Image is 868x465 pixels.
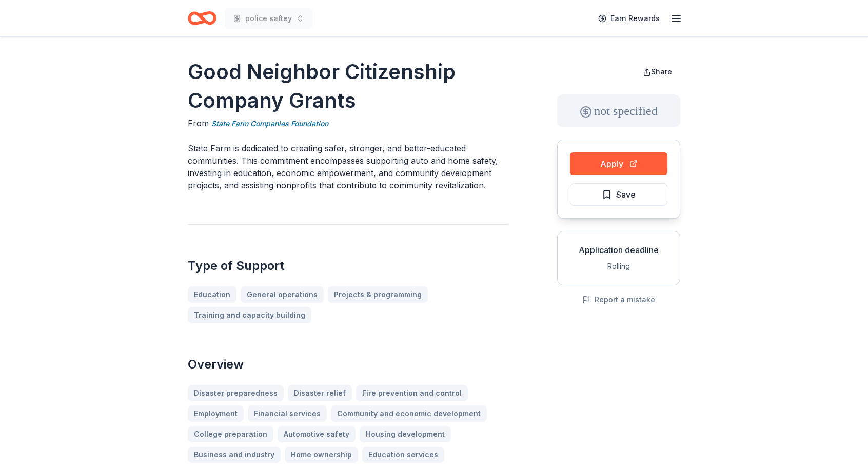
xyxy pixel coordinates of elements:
[188,6,216,30] a: Home
[582,294,655,306] button: Report a mistake
[188,142,508,191] p: State Farm is dedicated to creating safer, stronger, and better-educated communities. This commit...
[635,62,680,82] button: Share
[188,117,508,130] div: From
[651,67,672,76] span: Share
[188,286,236,303] a: Education
[188,356,508,373] h2: Overview
[188,307,311,323] a: Training and capacity building
[188,57,508,115] h1: Good Neighbor Citizenship Company Grants
[570,183,667,206] button: Save
[616,188,636,201] span: Save
[188,258,508,274] h2: Type of Support
[557,94,680,127] div: not specified
[566,260,672,273] div: Rolling
[225,8,312,29] button: police saftey
[241,286,324,303] a: General operations
[245,12,292,25] span: police saftey
[592,9,666,28] a: Earn Rewards
[566,244,672,256] div: Application deadline
[328,286,428,303] a: Projects & programming
[570,152,667,175] button: Apply
[211,118,328,130] a: State Farm Companies Foundation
